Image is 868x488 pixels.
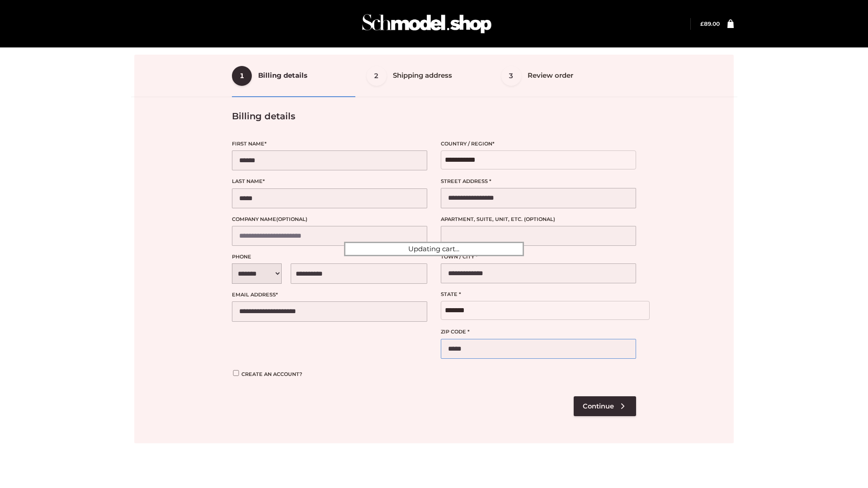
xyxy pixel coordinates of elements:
img: Schmodel Admin 964 [359,6,495,42]
span: £ [700,20,704,27]
a: £89.00 [700,20,720,27]
div: Updating cart... [344,242,524,256]
bdi: 89.00 [700,20,720,27]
